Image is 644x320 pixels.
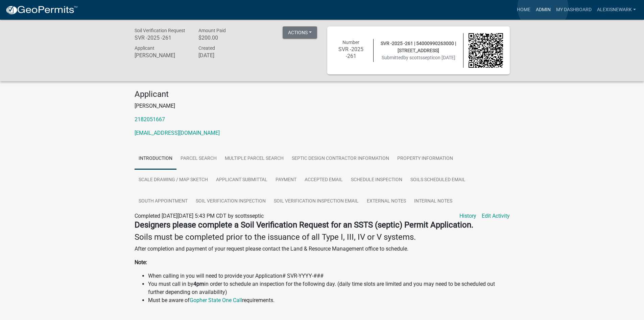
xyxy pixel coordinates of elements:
a: [EMAIL_ADDRESS][DOMAIN_NAME] [135,130,220,136]
span: Created [198,45,215,51]
h6: [PERSON_NAME] [135,52,189,59]
span: Number [342,40,359,45]
img: QR code [469,33,503,68]
h4: Soils must be completed prior to the issuance of all Type I, III, IV or V systems. [135,232,510,242]
span: Submitted on [DATE] [382,55,455,60]
span: by scottsseptic [403,55,435,60]
li: Must be aware of requirements. [148,296,510,304]
button: Actions [283,26,317,39]
span: Amount Paid [198,28,226,33]
strong: Note: [135,259,147,265]
a: Edit Activity [482,212,510,220]
p: After completion and payment of your request please contact the Land & Resource Management office... [135,245,510,253]
li: When calling in you will need to provide your Application# SVR-YYYY-### [148,272,510,280]
h6: SVR -2025 -261 [334,46,368,59]
a: Introduction [135,148,176,170]
p: [PERSON_NAME] [135,102,510,110]
h4: Applicant [135,89,510,99]
h6: SVR -2025 -261 [135,35,189,41]
span: SVR -2025 -261 | 54000990263000 | [STREET_ADDRESS] [381,41,456,53]
a: Home [514,3,533,16]
a: Multiple Parcel Search [221,148,288,170]
a: External Notes [363,191,410,212]
a: Schedule Inspection [347,169,406,191]
a: History [459,212,476,220]
strong: Designers please complete a Soil Verification Request for an SSTS (septic) Permit Application. [135,220,473,230]
a: Soils Scheduled Email [406,169,470,191]
h6: $200.00 [198,35,253,41]
a: Internal Notes [410,191,456,212]
a: alexisnewark [594,3,639,16]
a: Scale Drawing / Map Sketch [135,169,212,191]
span: Applicant [135,45,154,51]
a: South Appointment [135,191,192,212]
span: Completed [DATE][DATE] 5:43 PM CDT by scottsseptic [135,213,264,219]
a: Accepted Email [301,169,347,191]
a: Septic Design Contractor Information [288,148,393,170]
a: Gopher State One Call [190,297,242,303]
li: You must call in by in order to schedule an inspection for the following day. (daily time slots a... [148,280,510,296]
a: Admin [533,3,553,16]
a: Soil Verification Inspection [192,191,270,212]
h6: [DATE] [198,52,253,59]
a: Parcel search [176,148,221,170]
a: My Dashboard [553,3,594,16]
a: Property Information [393,148,457,170]
a: Applicant Submittal [212,169,271,191]
a: Payment [271,169,301,191]
strong: 4pm [193,281,204,287]
a: Soil Verification Inspection Email [270,191,363,212]
a: 2182051667 [135,116,165,123]
span: Soil Verification Request [135,28,185,33]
